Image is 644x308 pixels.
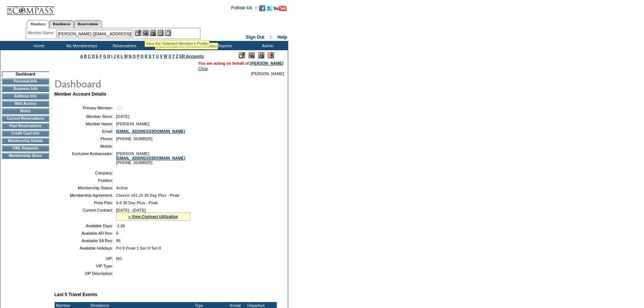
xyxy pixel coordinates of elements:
[176,54,178,58] a: Z
[27,20,49,28] a: Members
[266,5,272,11] img: Follow us on Twitter
[116,156,185,160] a: [EMAIL_ADDRESS][DOMAIN_NAME]
[116,208,146,212] span: [DATE] - [DATE]
[57,238,113,243] td: Available SA Res:
[129,54,132,58] a: N
[57,171,113,175] td: Company:
[92,54,95,58] a: D
[116,246,161,250] span: Pri:0 Peak:1 Sec:0 Sel:0
[268,52,274,58] img: Log Concern/Member Elevation
[128,214,178,219] a: » View Contract Utilization
[117,54,120,58] a: K
[116,137,152,141] span: [PHONE_NUMBER]
[145,54,148,58] a: R
[116,238,120,243] span: 95
[2,153,49,159] td: Membership Share
[57,122,113,126] td: Member Name:
[142,30,149,36] img: View
[80,54,83,58] a: A
[152,54,155,58] a: T
[57,104,113,111] td: Primary Member:
[179,54,204,58] a: ER Accounts
[2,93,49,99] td: Address Info
[141,54,144,58] a: Q
[266,7,272,12] a: Follow us on Twitter
[57,114,113,119] td: Member Since:
[57,231,113,235] td: Available AR Res:
[2,116,49,122] td: Current Reservations
[2,138,49,144] td: Membership Details
[149,54,151,58] a: S
[17,41,59,50] td: Home
[57,186,113,190] td: Membership Status:
[137,54,139,58] a: P
[57,137,113,141] td: Phone:
[2,131,49,137] td: Credit Card Info
[54,76,203,91] img: pgTtlDashboard.gif
[150,30,156,36] img: Impersonate
[258,52,264,58] img: Impersonate
[57,256,113,261] td: VIP:
[160,54,162,58] a: V
[103,54,106,58] a: G
[116,114,129,119] span: [DATE]
[164,54,167,58] a: W
[259,5,265,11] img: Become our fan on Facebook
[116,231,118,235] span: 6
[88,54,91,58] a: C
[100,54,102,58] a: F
[231,4,258,13] td: Follow Us ::
[116,129,185,134] a: [EMAIL_ADDRESS][DOMAIN_NAME]
[57,271,113,276] td: VIP Description:
[28,30,56,36] div: Member Name:
[124,54,128,58] a: M
[273,6,287,11] img: Subscribe to our YouTube Channel
[157,30,164,36] img: Reservations
[2,86,49,92] td: Business Info
[2,145,49,151] td: CWL Requests
[57,264,113,268] td: VIP Type:
[57,224,113,228] td: Available Days:
[54,92,106,97] b: Member Account Details
[116,193,179,198] span: Classic v01.15 30 Day Plus - Peak
[116,256,122,261] span: NO
[54,292,97,297] b: Last 5 Travel Events
[273,7,287,12] a: Subscribe to our YouTube Channel
[107,54,110,58] a: H
[116,224,125,228] span: -1.00
[116,122,149,126] span: [PERSON_NAME]
[2,108,49,114] td: Notes
[111,54,112,58] a: I
[133,54,136,58] a: O
[2,78,49,84] td: Personal Info
[248,52,255,58] img: View Mode
[96,54,99,58] a: E
[250,61,283,65] a: [PERSON_NAME]
[116,151,185,165] span: [PERSON_NAME] [PHONE_NUMBER]
[251,71,284,76] span: [PERSON_NAME]
[121,54,123,58] a: L
[57,246,113,250] td: Available Holidays:
[59,41,102,50] td: My Memberships
[259,7,265,12] a: Become our fan on Facebook
[198,61,283,65] font: You are acting on behalf of:
[84,54,87,58] a: B
[116,200,158,205] span: 0-0 30 Day Plus - Peak
[245,41,288,50] td: Admin
[239,52,245,58] img: Edit Mode
[172,54,175,58] a: Y
[2,101,49,107] td: Web Access
[102,41,145,50] td: Reservations
[165,30,171,36] img: b_calculator.gif
[2,71,49,77] td: Dashboard
[57,193,113,198] td: Membership Agreement:
[116,186,128,190] span: Active
[156,54,159,58] a: U
[246,35,264,40] a: Sign Out
[270,35,273,40] span: ::
[113,54,116,58] a: J
[2,123,49,129] td: Past Reservations
[57,178,113,183] td: Position:
[168,54,171,58] a: X
[57,208,113,221] td: Current Contract:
